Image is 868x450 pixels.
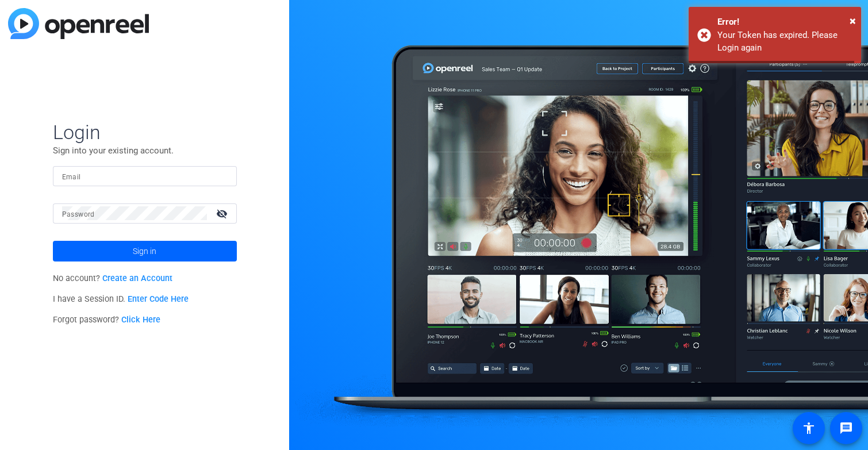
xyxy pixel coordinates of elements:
button: Sign in [53,241,237,261]
a: Create an Account [102,274,172,283]
button: Close [850,12,856,29]
span: Forgot password? [53,315,161,325]
a: Click Here [121,315,160,325]
span: No account? [53,274,173,283]
div: Error! [717,16,852,29]
img: blue-gradient.svg [8,8,149,39]
mat-label: Password [62,210,95,218]
p: Sign into your existing account. [53,144,237,157]
a: Enter Code Here [128,294,189,304]
mat-icon: visibility_off [209,205,237,222]
mat-icon: message [839,421,853,435]
mat-icon: accessibility [802,421,816,435]
mat-label: Email [62,173,81,181]
span: × [850,14,856,28]
input: Enter Email Address [62,169,228,183]
div: Your Token has expired. Please Login again [717,29,852,55]
span: Login [53,120,237,144]
span: Sign in [133,237,156,266]
span: I have a Session ID. [53,294,189,304]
